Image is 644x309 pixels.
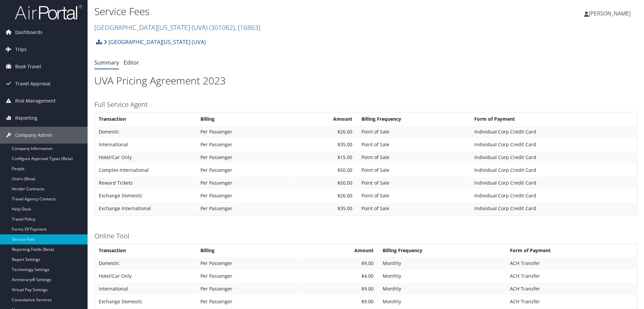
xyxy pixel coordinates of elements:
[291,126,357,138] td: $26.00
[197,190,290,202] td: Per Passenger
[95,257,196,269] td: Domestic
[471,202,636,215] td: Individual Corp Credit Card
[209,23,235,32] span: ( 301062 )
[471,126,636,138] td: Individual Corp Credit Card
[291,177,357,189] td: $50.00
[358,177,470,189] td: Point of Sale
[197,151,290,163] td: Per Passenger
[358,126,470,138] td: Point of Sale
[94,59,119,66] a: Summary
[15,75,51,92] span: Travel Approval
[471,164,636,176] td: Individual Corp Credit Card
[584,3,637,24] a: [PERSON_NAME]
[197,139,290,151] td: Per Passenger
[197,164,290,176] td: Per Passenger
[507,244,636,257] th: Form of Payment
[15,58,41,75] span: Book Travel
[291,139,357,151] td: $35.00
[94,100,637,109] h3: Full Service Agent
[197,202,290,215] td: Per Passenger
[95,283,196,295] td: International
[15,4,82,20] img: airportal-logo.png
[94,74,637,88] h1: UVA Pricing Agreement 2023
[358,164,470,176] td: Point of Sale
[197,270,303,282] td: Per Passenger
[197,296,303,308] td: Per Passenger
[15,41,27,58] span: Trips
[303,283,379,295] td: $9.00
[197,113,290,125] th: Billing
[104,35,206,49] a: [GEOGRAPHIC_DATA][US_STATE] (UVA)
[291,202,357,215] td: $35.00
[507,283,636,295] td: ACH Transfer
[303,296,379,308] td: $9.00
[471,139,636,151] td: Individual Corp Credit Card
[379,283,506,295] td: Monthly
[235,23,260,32] span: , [ 16863 ]
[95,164,196,176] td: Complex International
[589,10,631,17] span: [PERSON_NAME]
[15,127,53,144] span: Company Admin
[379,257,506,269] td: Monthly
[303,257,379,269] td: $9.00
[124,59,139,66] a: Editor
[358,202,470,215] td: Point of Sale
[95,296,196,308] td: Exchange Domestic
[15,24,42,41] span: Dashboards
[197,126,290,138] td: Per Passenger
[95,244,196,257] th: Transaction
[507,257,636,269] td: ACH Transfer
[471,177,636,189] td: Individual Corp Credit Card
[94,4,456,18] h1: Service Fees
[95,126,196,138] td: Domestic
[358,190,470,202] td: Point of Sale
[471,190,636,202] td: Individual Corp Credit Card
[303,270,379,282] td: $4.00
[471,151,636,163] td: Individual Corp Credit Card
[358,113,470,125] th: Billing Frequency
[95,139,196,151] td: International
[197,177,290,189] td: Per Passenger
[291,190,357,202] td: $26.00
[95,270,196,282] td: Hotel/Car Only
[379,270,506,282] td: Monthly
[471,113,636,125] th: Form of Payment
[95,190,196,202] td: Exchange Domestic
[197,283,303,295] td: Per Passenger
[291,151,357,163] td: $15.00
[379,244,506,257] th: Billing Frequency
[197,244,303,257] th: Billing
[94,23,260,32] a: [GEOGRAPHIC_DATA][US_STATE] (UVA)
[507,270,636,282] td: ACH Transfer
[291,113,357,125] th: Amount
[15,92,56,109] span: Risk Management
[507,296,636,308] td: ACH Transfer
[15,110,37,126] span: Reporting
[303,244,379,257] th: Amount
[197,257,303,269] td: Per Passenger
[291,164,357,176] td: $50.00
[358,151,470,163] td: Point of Sale
[95,202,196,215] td: Exchange International
[95,151,196,163] td: Hotel/Car Only
[95,113,196,125] th: Transaction
[358,139,470,151] td: Point of Sale
[94,231,637,241] h3: Online Tool
[379,296,506,308] td: Monthly
[95,177,196,189] td: Reward Tickets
